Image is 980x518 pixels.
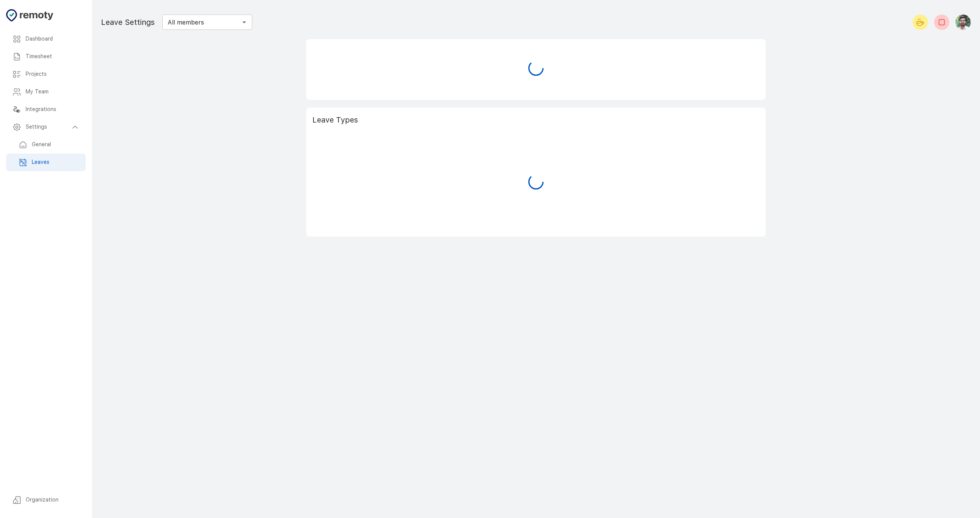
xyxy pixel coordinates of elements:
div: My Team [6,83,86,101]
div: Timesheet [6,48,86,65]
h2: Leave Types [312,114,685,126]
button: Open [239,17,250,28]
h6: Projects [26,70,80,78]
img: Muhammed Afsal Villan [955,15,971,30]
div: Settings [6,118,86,136]
h6: Organization [26,496,80,504]
h6: Timesheet [26,52,80,61]
div: Integrations [6,101,86,118]
button: Check-out [934,15,949,30]
h6: Leaves [32,158,80,167]
h6: Integrations [26,105,80,114]
h6: General [32,141,80,149]
h1: Leave Settings [101,16,155,28]
h6: Dashboard [26,35,80,43]
div: Leaves [6,154,86,171]
div: Organization [6,491,86,509]
h6: Settings [26,123,70,131]
button: Muhammed Afsal Villan [952,11,971,33]
div: Projects [6,65,86,83]
h6: My Team [26,88,80,96]
button: Start your break [913,15,928,30]
div: General [6,136,86,154]
div: Dashboard [6,30,86,48]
